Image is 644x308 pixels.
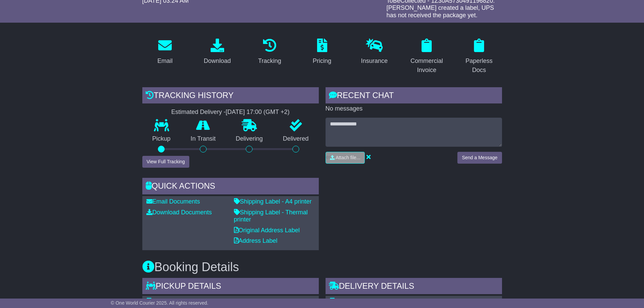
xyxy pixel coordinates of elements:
[457,152,502,164] button: Send a Message
[408,56,445,75] div: Commercial Invoice
[234,198,312,205] a: Shipping Label - A4 printer
[142,156,189,168] button: View Full Tracking
[404,36,450,77] a: Commercial Invoice
[142,87,319,105] div: Tracking history
[326,87,502,105] div: RECENT CHAT
[308,36,336,68] a: Pricing
[156,298,172,305] span: IMMIJ
[226,135,273,143] p: Delivering
[146,209,212,216] a: Download Documents
[273,135,319,143] p: Delivered
[339,298,441,305] span: Yacht Fest Comm Gen Gare Maritime
[326,278,502,296] div: Delivery Details
[181,135,226,143] p: In Transit
[313,56,331,66] div: Pricing
[142,178,319,196] div: Quick Actions
[461,56,498,75] div: Paperless Docs
[142,135,181,143] p: Pickup
[254,36,285,68] a: Tracking
[456,36,502,77] a: Paperless Docs
[258,56,281,66] div: Tracking
[153,36,177,68] a: Email
[234,227,300,234] a: Original Address Label
[111,300,209,306] span: © One World Courier 2025. All rights reserved.
[326,105,502,113] p: No messages
[142,278,319,296] div: Pickup Details
[357,36,392,68] a: Insurance
[226,109,290,116] div: [DATE] 17:00 (GMT +2)
[234,209,308,223] a: Shipping Label - Thermal printer
[142,109,319,116] div: Estimated Delivery -
[157,56,172,66] div: Email
[204,56,231,66] div: Download
[199,36,235,68] a: Download
[361,56,388,66] div: Insurance
[234,237,278,244] a: Address Label
[142,260,502,274] h3: Booking Details
[146,198,200,205] a: Email Documents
